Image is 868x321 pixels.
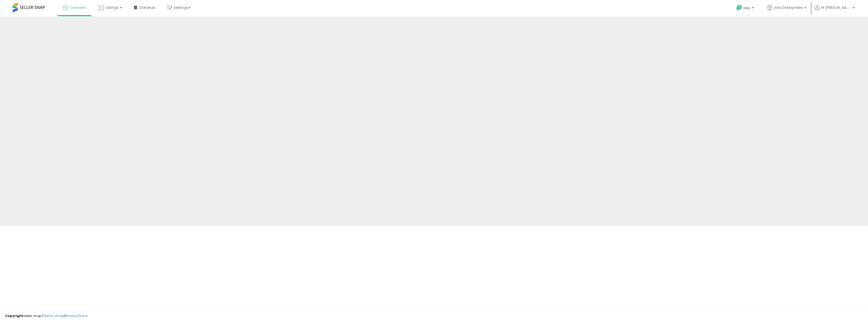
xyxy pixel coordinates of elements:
span: Help [744,6,750,10]
span: Hi [PERSON_NAME] [821,5,851,10]
span: Jans Enterprises [774,5,803,10]
span: Listings [105,5,119,10]
span: Overview [69,5,86,10]
i: Get Help [736,5,742,11]
a: Hi [PERSON_NAME] [815,5,855,16]
span: DataHub [140,5,155,10]
a: Help [732,1,759,16]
